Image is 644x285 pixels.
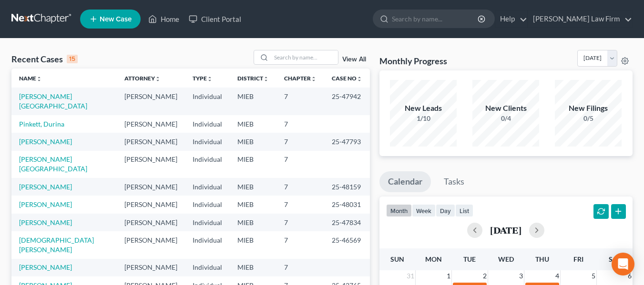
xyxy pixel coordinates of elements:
[609,255,621,263] span: Sat
[185,88,230,115] td: Individual
[143,10,184,28] a: Home
[19,218,72,226] a: [PERSON_NAME]
[390,255,404,263] span: Sun
[324,214,370,231] td: 25-47834
[117,88,185,115] td: [PERSON_NAME]
[627,270,633,282] span: 6
[155,76,161,82] i: unfold_more
[11,53,78,65] div: Recent Cases
[311,76,317,82] i: unfold_more
[185,178,230,196] td: Individual
[276,178,324,196] td: 7
[230,259,276,276] td: MIEB
[276,151,324,178] td: 7
[230,133,276,150] td: MIEB
[185,259,230,276] td: Individual
[19,183,72,191] a: [PERSON_NAME]
[436,204,455,217] button: day
[19,200,72,208] a: [PERSON_NAME]
[230,88,276,115] td: MIEB
[472,103,539,114] div: New Clients
[124,75,161,82] a: Attorneyunfold_more
[263,76,269,82] i: unfold_more
[324,88,370,115] td: 25-47942
[528,10,632,28] a: [PERSON_NAME] Law Firm
[518,270,524,282] span: 3
[425,255,442,263] span: Mon
[117,259,185,276] td: [PERSON_NAME]
[573,255,583,263] span: Fri
[117,133,185,150] td: [PERSON_NAME]
[554,270,560,282] span: 4
[19,155,87,173] a: [PERSON_NAME][GEOGRAPHIC_DATA]
[184,10,246,28] a: Client Portal
[342,56,366,63] a: View All
[117,178,185,196] td: [PERSON_NAME]
[591,270,596,282] span: 5
[276,196,324,213] td: 7
[390,103,457,114] div: New Leads
[100,16,132,23] span: New Case
[185,115,230,133] td: Individual
[490,225,521,235] h2: [DATE]
[185,196,230,213] td: Individual
[117,196,185,213] td: [PERSON_NAME]
[482,270,488,282] span: 2
[498,255,514,263] span: Wed
[67,55,78,63] div: 15
[19,75,42,82] a: Nameunfold_more
[230,231,276,258] td: MIEB
[324,178,370,196] td: 25-48159
[237,75,269,82] a: Districtunfold_more
[535,255,549,263] span: Thu
[324,231,370,258] td: 25-46569
[185,151,230,178] td: Individual
[230,151,276,178] td: MIEB
[392,10,479,28] input: Search by name...
[406,270,415,282] span: 31
[276,133,324,150] td: 7
[463,255,476,263] span: Tue
[19,263,72,271] a: [PERSON_NAME]
[230,196,276,213] td: MIEB
[276,88,324,115] td: 7
[332,75,362,82] a: Case Nounfold_more
[19,236,94,254] a: [DEMOGRAPHIC_DATA][PERSON_NAME]
[185,231,230,258] td: Individual
[276,214,324,231] td: 7
[555,114,622,123] div: 0/5
[230,115,276,133] td: MIEB
[324,133,370,150] td: 25-47793
[185,214,230,231] td: Individual
[284,75,317,82] a: Chapterunfold_more
[390,114,457,123] div: 1/10
[455,204,473,217] button: list
[379,55,447,67] h3: Monthly Progress
[19,120,64,128] a: Pinkett, Durina
[19,92,87,110] a: [PERSON_NAME][GEOGRAPHIC_DATA]
[276,259,324,276] td: 7
[117,115,185,133] td: [PERSON_NAME]
[19,138,72,146] a: [PERSON_NAME]
[185,133,230,150] td: Individual
[324,196,370,213] td: 25-48031
[230,178,276,196] td: MIEB
[271,50,338,64] input: Search by name...
[386,204,412,217] button: month
[276,231,324,258] td: 7
[117,231,185,258] td: [PERSON_NAME]
[230,214,276,231] td: MIEB
[357,76,362,82] i: unfold_more
[446,270,451,282] span: 1
[193,75,213,82] a: Typeunfold_more
[435,171,473,192] a: Tasks
[117,214,185,231] td: [PERSON_NAME]
[412,204,436,217] button: week
[117,151,185,178] td: [PERSON_NAME]
[612,253,634,275] div: Open Intercom Messenger
[207,76,213,82] i: unfold_more
[495,10,527,28] a: Help
[379,171,431,192] a: Calendar
[36,76,42,82] i: unfold_more
[555,103,622,114] div: New Filings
